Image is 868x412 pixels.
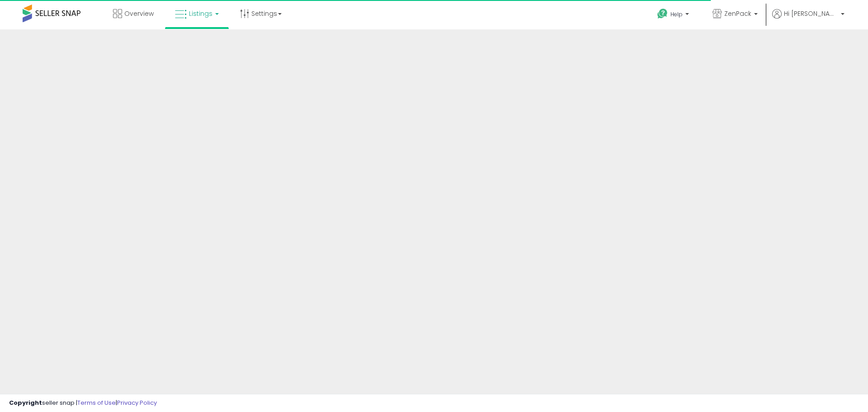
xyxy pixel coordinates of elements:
i: Get Help [657,8,668,19]
span: Hi [PERSON_NAME] [784,9,838,18]
span: Help [670,10,683,18]
strong: Copyright [9,398,42,407]
span: Listings [189,9,212,18]
a: Help [650,1,698,29]
a: Privacy Policy [117,398,157,407]
a: Hi [PERSON_NAME] [772,9,844,29]
div: seller snap | | [9,399,157,407]
a: Terms of Use [77,398,116,407]
span: ZenPack [724,9,751,18]
span: Overview [124,9,154,18]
